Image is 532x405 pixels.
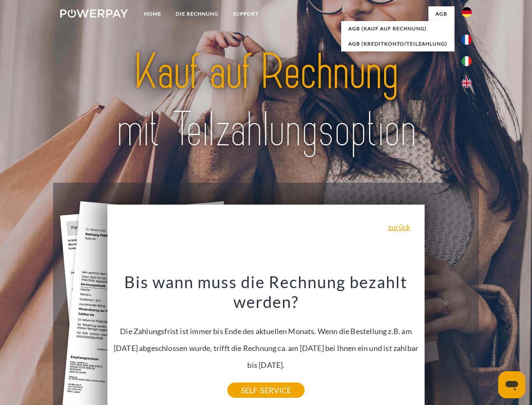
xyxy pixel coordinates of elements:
[341,21,454,36] a: AGB (Kauf auf Rechnung)
[498,371,525,398] iframe: Schaltfläche zum Öffnen des Messaging-Fensters
[226,6,266,22] a: SUPPORT
[428,6,454,22] a: agb
[462,7,472,17] img: de
[462,56,472,66] img: it
[341,36,454,51] a: AGB (Kreditkonto/Teilzahlung)
[112,272,420,312] h3: Bis wann muss die Rechnung bezahlt werden?
[388,223,410,231] a: zurück
[227,383,305,398] a: SELF-SERVICE
[462,35,472,45] img: fr
[80,40,452,162] img: title-powerpay_de.svg
[112,272,420,390] div: Die Zahlungsfrist ist immer bis Ende des aktuellen Monats. Wenn die Bestellung z.B. am [DATE] abg...
[168,6,226,22] a: DIE RECHNUNG
[60,9,128,18] img: logo-powerpay-white.svg
[137,6,168,22] a: Home
[462,78,472,88] img: en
